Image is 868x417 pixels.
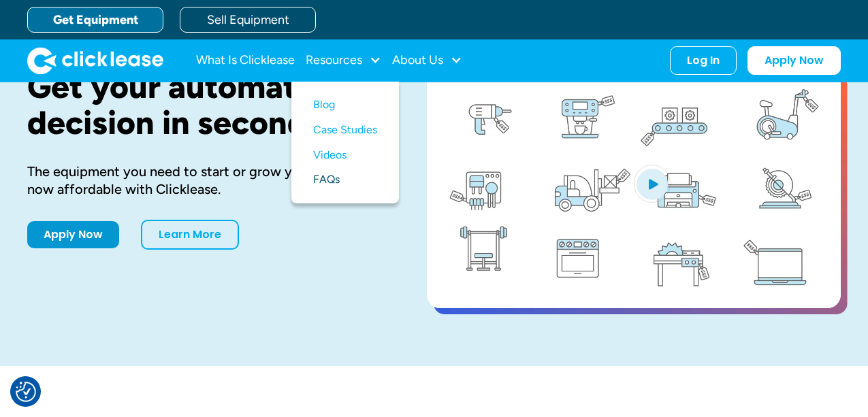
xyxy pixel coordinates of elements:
[687,54,720,67] div: Log In
[313,167,377,193] a: FAQs
[313,143,377,168] a: Videos
[27,47,163,74] a: home
[313,93,377,118] a: Blog
[634,165,671,203] img: Blue play button logo on a light blue circular background
[306,47,381,74] div: Resources
[141,220,239,250] a: Learn More
[27,163,383,198] div: The equipment you need to start or grow your business is now affordable with Clicklease.
[291,82,399,203] nav: Resources
[27,221,119,248] a: Apply Now
[427,69,841,308] a: open lightbox
[392,47,462,74] div: About Us
[180,7,316,33] a: Sell Equipment
[27,47,163,74] img: Clicklease logo
[313,118,377,143] a: Case Studies
[27,69,383,141] h1: Get your automated decision in seconds.
[196,47,295,74] a: What Is Clicklease
[16,382,36,402] button: Consent Preferences
[27,7,163,33] a: Get Equipment
[748,46,841,75] a: Apply Now
[16,382,36,402] img: Revisit consent button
